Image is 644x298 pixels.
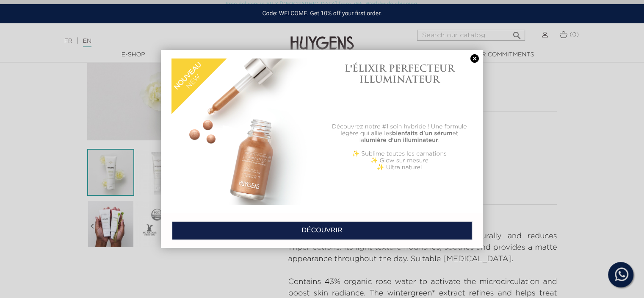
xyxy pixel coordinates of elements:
[326,123,473,144] p: Découvrez notre #1 soin hybride ! Une formule légère qui allie les et la .
[326,157,473,164] p: ✨ Glow sur mesure
[364,137,438,143] b: lumière d'un illuminateur
[326,150,473,157] p: ✨ Sublime toutes les carnations
[326,164,473,171] p: ✨ Ultra naturel
[326,63,473,85] h1: L'ÉLIXIR PERFECTEUR ILLUMINATEUR
[392,131,453,136] b: bienfaits d'un sérum
[172,221,472,240] a: DÉCOUVRIR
